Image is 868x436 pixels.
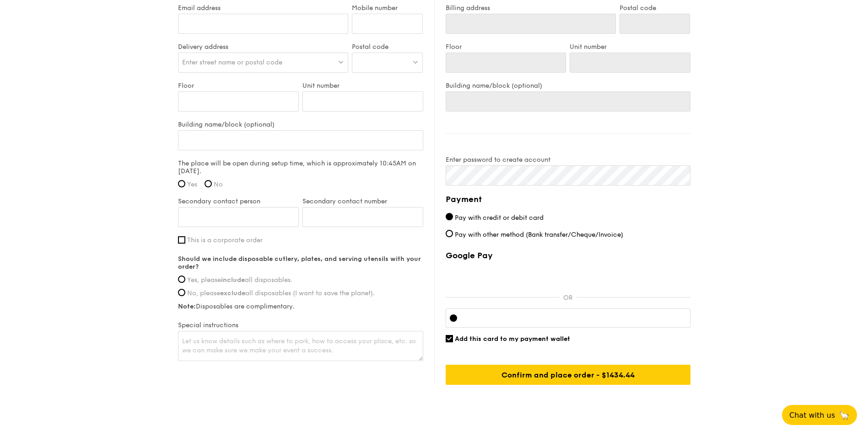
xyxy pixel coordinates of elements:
[412,58,419,65] img: icon-dropdown.fa26e9f9.svg
[446,250,690,261] label: Google Pay
[220,289,245,297] strong: exclude
[446,4,616,12] label: Billing address
[789,411,835,420] span: Chat with us
[446,82,690,90] label: Building name/block (optional)
[455,335,570,343] span: Add this card to my payment wallet
[352,4,423,12] label: Mobile number
[620,4,690,12] label: Postal code
[560,294,576,302] p: OR
[302,82,423,90] label: Unit number
[178,4,349,12] label: Email address
[446,193,690,206] h4: Payment
[178,43,349,51] label: Delivery address
[446,43,566,51] label: Floor
[178,321,423,329] label: Special instructions
[178,303,196,310] strong: Note:
[187,276,292,284] span: Yes, please all disposables.
[446,156,690,164] label: Enter password to create account
[187,236,263,244] span: This is a corporate order
[178,160,423,175] label: The place will be open during setup time, which is approximately 10:45AM on [DATE].
[187,289,375,297] span: No, please all disposables (I want to save the planet).
[302,197,423,205] label: Secondary contact number
[178,255,421,271] strong: Should we include disposable cutlery, plates, and serving utensils with your order?
[182,58,282,66] span: Enter street name or postal code
[187,181,197,188] span: Yes
[214,181,223,188] span: No
[446,213,453,220] input: Pay with credit or debit card
[446,230,453,237] input: Pay with other method (Bank transfer/Cheque/Invoice)
[178,276,185,283] input: Yes, pleaseincludeall disposables.
[178,236,185,244] input: This is a corporate order
[446,365,690,385] input: Confirm and place order - $1434.44
[178,303,423,310] label: Disposables are complimentary.
[352,43,423,51] label: Postal code
[178,197,299,205] label: Secondary contact person
[178,289,185,296] input: No, pleaseexcludeall disposables (I want to save the planet).
[338,58,344,65] img: icon-dropdown.fa26e9f9.svg
[221,276,245,284] strong: include
[839,410,850,420] span: 🦙
[464,314,686,322] iframe: Secure card payment input frame
[570,43,690,51] label: Unit number
[178,121,423,128] label: Building name/block (optional)
[205,180,212,187] input: No
[446,266,690,286] iframe: Secure payment button frame
[455,214,544,222] span: Pay with credit or debit card
[455,231,623,239] span: Pay with other method (Bank transfer/Cheque/Invoice)
[178,180,185,187] input: Yes
[782,405,857,425] button: Chat with us🦙
[178,82,299,90] label: Floor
